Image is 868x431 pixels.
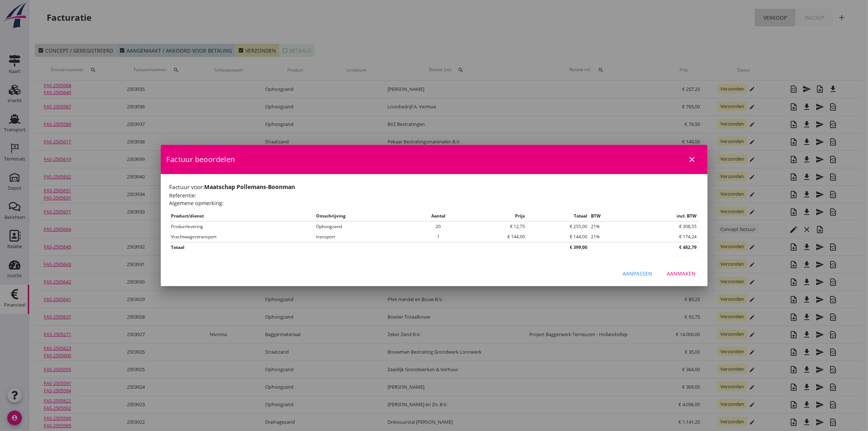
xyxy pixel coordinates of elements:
i: close [688,155,697,164]
div: Factuur beoordelen [161,145,708,174]
td: € 174,24 [629,232,698,242]
td: € 144,00 [464,232,527,242]
td: Productlevering [170,221,315,232]
div: Aanpassen [623,270,653,277]
td: € 255,00 [527,221,589,232]
div: Aanmaken [667,270,696,277]
button: Aanmaken [661,267,702,280]
td: Vrachtwagentransport [170,232,315,242]
th: Totaal [527,211,589,222]
td: Ophoogzand [314,221,412,232]
th: Prijs [464,211,527,222]
th: € 482,79 [589,242,698,253]
th: Aantal [412,211,464,222]
th: € 399,00 [527,242,589,253]
h2: Referentie: Algemene opmerking: [170,192,699,207]
td: € 12,75 [464,221,527,232]
button: Aanpassen [617,267,658,280]
td: 21% [589,232,629,242]
th: incl. BTW [629,211,698,222]
td: € 308,55 [629,221,698,232]
th: Omschrijving [314,211,412,222]
td: 1 [412,232,464,242]
td: transport [314,232,412,242]
strong: Maatschap Pollemans-Boonman [205,183,295,191]
th: Totaal [170,242,527,253]
td: 21% [589,221,629,232]
th: BTW [589,211,629,222]
th: Product/dienst [170,211,315,222]
td: € 144,00 [527,232,589,242]
h1: Factuur voor: [170,183,699,191]
td: 20 [412,221,464,232]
